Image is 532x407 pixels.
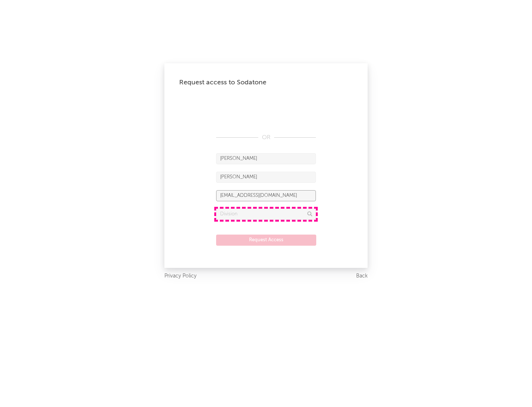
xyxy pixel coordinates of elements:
[179,78,353,87] div: Request access to Sodatone
[216,133,316,142] div: OR
[216,235,316,246] button: Request Access
[356,272,368,281] a: Back
[216,153,316,164] input: First Name
[216,209,316,220] input: Division
[164,272,197,281] a: Privacy Policy
[216,190,316,201] input: Email
[216,172,316,183] input: Last Name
